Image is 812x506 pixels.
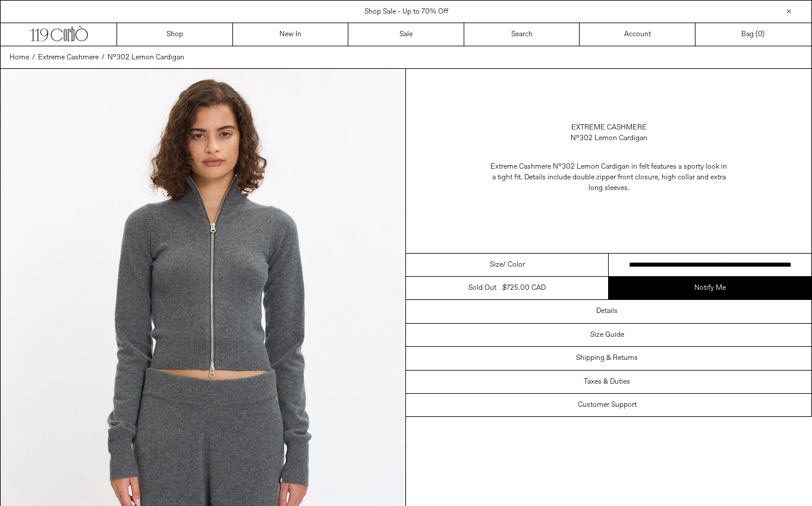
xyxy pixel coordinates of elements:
a: Account [580,23,695,46]
a: New In [233,23,349,46]
a: Extreme Cashmere [38,52,99,63]
div: N°302 Lemon Cardigan [571,133,647,144]
h3: Customer Support [578,401,637,409]
span: / Color [503,260,525,270]
h3: Size Guide [590,331,624,339]
a: Shop Sale - Up to 70% Off [364,7,448,17]
span: Extreme Cashmere [38,53,99,62]
h3: Details [596,307,618,315]
a: Extreme Cashmere [571,122,647,133]
div: Sold out [468,283,496,293]
span: Size [490,260,503,270]
a: Bag () [695,23,811,46]
span: 0 [758,30,762,39]
span: N°302 Lemon Cardigan [108,53,184,62]
a: Search [464,23,580,46]
a: Notify Me [609,277,811,299]
span: / [32,52,35,63]
a: Home [10,52,29,63]
h3: Shipping & Returns [576,354,638,362]
a: N°302 Lemon Cardigan [108,52,184,63]
a: Sale [348,23,464,46]
span: ) [758,29,764,40]
span: Home [10,53,29,62]
div: $725.00 CAD [502,283,546,293]
p: Extreme Cashmere N°302 Lemon Cardigan in felt features a sporty look in a tight fit. Details incl... [490,156,728,200]
a: Shop [117,23,233,46]
h3: Taxes & Duties [584,378,630,386]
span: / [102,52,105,63]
